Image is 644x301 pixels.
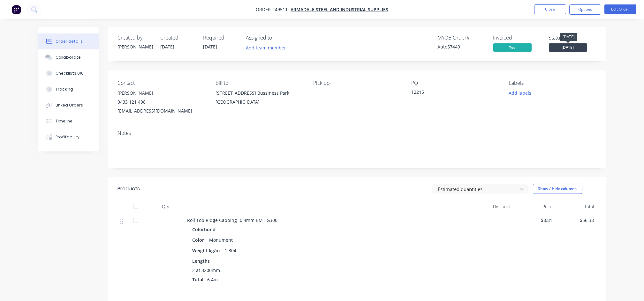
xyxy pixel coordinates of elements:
div: Contact [118,80,205,86]
div: Price [514,200,555,213]
span: Yes [493,43,532,51]
div: 0433 121 498 [118,98,205,106]
div: Created by [118,35,153,41]
span: Total: [193,276,205,283]
div: Profitability [56,134,80,140]
div: Collaborate [56,55,81,60]
span: $8.81 [516,217,553,224]
span: [DATE] [161,44,175,50]
div: 12215 [411,89,491,98]
button: Show / Hide columns [533,184,582,194]
span: Order #49511 - [256,7,291,13]
button: Profitability [38,129,99,145]
div: Qty [147,200,185,213]
div: 1.304 [223,246,239,255]
div: Discount [472,200,514,213]
button: Add team member [242,43,289,52]
span: Roll Top Ridge Capping- 0.4mm BMT G300 [187,217,278,223]
div: Weight kg/m [193,246,223,255]
div: Required [203,35,239,41]
div: Auto57449 [438,43,486,50]
div: Checklists 0/0 [56,70,84,76]
div: Bill to [216,80,303,86]
span: [DATE] [203,44,217,50]
div: Pick up [313,80,401,86]
button: Tracking [38,81,99,97]
span: [DATE] [549,43,587,51]
button: Linked Orders [38,97,99,113]
button: Add labels [505,89,535,97]
div: [STREET_ADDRESS] Bussiness Park [GEOGRAPHIC_DATA] [216,89,303,106]
img: Factory [11,5,21,14]
button: Collaborate [38,49,99,65]
div: Order details [56,39,83,44]
div: MYOB Order # [438,35,486,41]
div: [PERSON_NAME] [118,89,205,98]
button: Add team member [246,43,290,52]
button: Checklists 0/0 [38,65,99,81]
span: $56.38 [558,217,594,224]
div: [STREET_ADDRESS] Bussiness Park [GEOGRAPHIC_DATA] [216,89,303,109]
button: [DATE] [549,43,587,53]
button: Timeline [38,113,99,129]
div: Products [118,185,140,193]
div: Color [193,235,207,245]
button: Order details [38,33,99,49]
button: Close [534,4,566,14]
button: Options [569,4,601,15]
div: Labels [509,80,596,86]
div: Notes [118,130,597,136]
div: Timeline [56,118,72,124]
div: [PERSON_NAME]0433 121 498[EMAIL_ADDRESS][DOMAIN_NAME] [118,89,205,115]
div: [EMAIL_ADDRESS][DOMAIN_NAME] [118,106,205,115]
button: Edit Order [604,4,636,14]
span: 6.4m [205,276,221,283]
span: Lengths [193,258,210,264]
a: Armadale steel and Industrial Supplies [291,7,388,13]
div: [DATE] [560,33,577,41]
span: 2 at 3200mm [193,267,220,274]
div: PO [411,80,499,86]
div: [PERSON_NAME] [118,43,153,50]
div: Status [549,35,597,41]
div: Monument [207,235,236,245]
div: Linked Orders [56,102,83,108]
div: Created [161,35,196,41]
div: Invoiced [493,35,541,41]
div: Colorbond [193,225,218,234]
div: Tracking [56,86,73,92]
div: Total [555,200,597,213]
div: Assigned to [246,35,310,41]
